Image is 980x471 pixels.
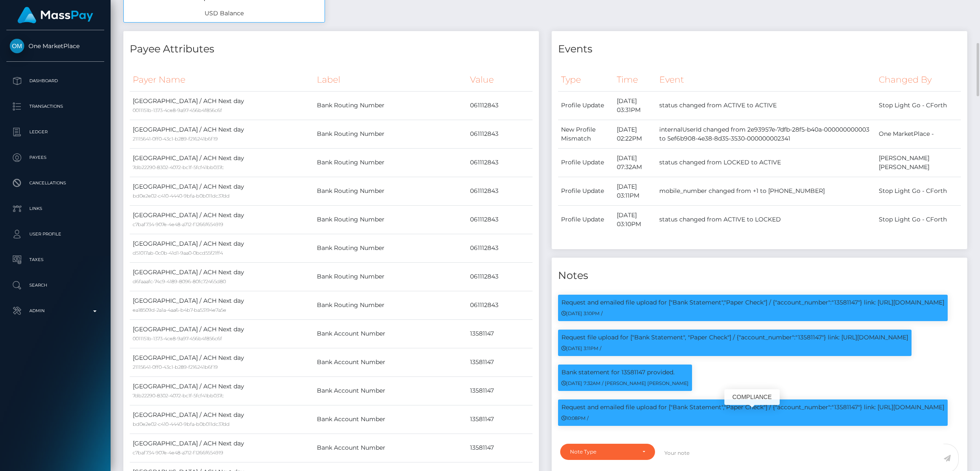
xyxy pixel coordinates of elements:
[130,177,314,205] td: [GEOGRAPHIC_DATA] / ACH Next day
[6,172,104,194] a: Cancellations
[876,205,961,234] td: Stop Light Go - CForth
[314,177,467,205] td: Bank Routing Number
[876,68,961,92] th: Changed By
[561,345,601,351] small: [DATE] 3:11PM /
[558,120,614,148] td: New Profile Mismatch
[10,75,101,87] p: Dashboard
[6,96,104,117] a: Transactions
[133,107,222,113] small: 0011151b-1373-4ce8-9a97-456b4f856c6f
[561,333,908,342] p: Request file upload for ["Bank Statement", "Paper Check"] / {"account_number":"13581147"} link: [...
[314,120,467,148] td: Bank Routing Number
[656,205,875,234] td: status changed from ACTIVE to LOCKED
[314,434,467,462] td: Bank Account Number
[133,393,224,399] small: 7db22290-8302-4072-bc1f-5fcf41bb037c
[314,291,467,319] td: Bank Routing Number
[6,121,104,143] a: Ledger
[10,39,24,53] img: One MarketPlace
[130,205,314,234] td: [GEOGRAPHIC_DATA] / ACH Next day
[467,376,533,405] td: 13581147
[558,177,614,205] td: Profile Update
[467,234,533,262] td: 061112843
[133,164,224,170] small: 7db22290-8302-4072-bc1f-5fcf41bb037c
[17,7,93,23] img: MassPay Logo
[558,268,961,283] h4: Notes
[467,120,533,148] td: 061112843
[614,148,657,177] td: [DATE] 07:32AM
[558,148,614,177] td: Profile Update
[467,348,533,376] td: 13581147
[10,279,101,292] p: Search
[6,198,104,219] a: Links
[10,304,101,317] p: Admin
[467,434,533,462] td: 13581147
[133,250,223,256] small: d51017ab-0c0b-41d1-9aa0-0bcd55f21ff4
[558,205,614,234] td: Profile Update
[558,91,614,120] td: Profile Update
[6,147,104,168] a: Payees
[6,300,104,322] a: Admin
[130,376,314,405] td: [GEOGRAPHIC_DATA] / ACH Next day
[10,202,101,215] p: Links
[133,221,223,227] small: c7baf734-907e-4e48-a712-f1266f654919
[314,91,467,120] td: Bank Routing Number
[130,148,314,177] td: [GEOGRAPHIC_DATA] / ACH Next day
[314,234,467,262] td: Bank Routing Number
[130,434,314,462] td: [GEOGRAPHIC_DATA] / ACH Next day
[133,279,226,284] small: d6faaafc-74c9-4189-8096-80fc72465d80
[561,403,944,412] p: Request and emailed file upload for ["Bank Statement","Paper Check"] / {"account_number":"1358114...
[570,448,635,455] div: Note Type
[467,262,533,291] td: 061112843
[314,205,467,234] td: Bank Routing Number
[10,151,101,164] p: Payees
[133,421,230,427] small: bd0e2e02-c410-4440-9bfa-b0b011dc37dd
[6,275,104,296] a: Search
[314,348,467,376] td: Bank Account Number
[656,68,875,92] th: Event
[314,405,467,434] td: Bank Account Number
[10,228,101,241] p: User Profile
[130,319,314,348] td: [GEOGRAPHIC_DATA] / ACH Next day
[614,205,657,234] td: [DATE] 03:10PM
[10,177,101,190] p: Cancellations
[558,42,961,57] h4: Events
[560,444,655,460] button: Note Type
[314,68,467,92] th: Label
[467,319,533,348] td: 13581147
[561,415,589,421] small: 10:08PM /
[130,42,533,57] h4: Payee Attributes
[614,68,657,92] th: Time
[876,148,961,177] td: [PERSON_NAME] [PERSON_NAME]
[467,291,533,319] td: 061112843
[614,91,657,120] td: [DATE] 03:31PM
[561,368,689,377] p: Bank statement for 13581147 provided.
[314,319,467,348] td: Bank Account Number
[133,193,230,199] small: bd0e2e02-c410-4440-9bfa-b0b011dc37dd
[614,120,657,148] td: [DATE] 02:22PM
[558,68,614,92] th: Type
[130,68,314,92] th: Payer Name
[561,380,689,386] small: [DATE] 7:32AM / [PERSON_NAME] [PERSON_NAME]
[6,249,104,270] a: Taxes
[314,262,467,291] td: Bank Routing Number
[130,120,314,148] td: [GEOGRAPHIC_DATA] / ACH Next day
[130,405,314,434] td: [GEOGRAPHIC_DATA] / ACH Next day
[130,234,314,262] td: [GEOGRAPHIC_DATA] / ACH Next day
[314,376,467,405] td: Bank Account Number
[467,91,533,120] td: 061112843
[656,120,875,148] td: internalUserId changed from 2e93957e-7dfb-28f5-b40a-000000000003 to 5ef6b908-4e38-8d35-3530-00000...
[130,291,314,319] td: [GEOGRAPHIC_DATA] / ACH Next day
[133,364,218,370] small: 21115641-0ff0-43c1-b289-f216241b6f19
[130,348,314,376] td: [GEOGRAPHIC_DATA] / ACH Next day
[614,177,657,205] td: [DATE] 03:11PM
[876,120,961,148] td: One MarketPlace -
[656,148,875,177] td: status changed from LOCKED to ACTIVE
[314,148,467,177] td: Bank Routing Number
[656,91,875,120] td: status changed from ACTIVE to ACTIVE
[467,405,533,434] td: 13581147
[467,205,533,234] td: 061112843
[10,126,101,138] p: Ledger
[130,262,314,291] td: [GEOGRAPHIC_DATA] / ACH Next day
[133,336,222,342] small: 0011151b-1373-4ce8-9a97-456b4f856c6f
[6,70,104,92] a: Dashboard
[6,42,104,50] span: One MarketPlace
